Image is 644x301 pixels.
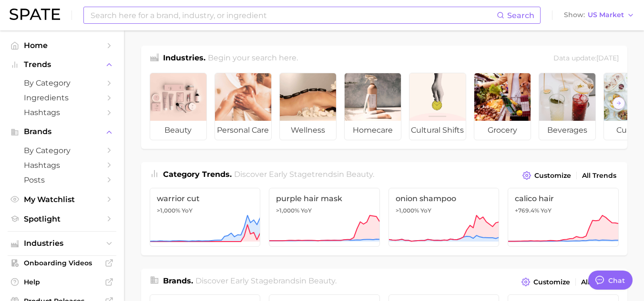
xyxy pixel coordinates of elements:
[344,73,401,140] a: homecare
[520,169,573,182] button: Customize
[10,9,60,20] img: SPATE
[345,121,401,140] span: homecare
[582,172,616,180] span: All Trends
[613,97,625,109] button: Scroll Right
[8,76,116,90] a: by Category
[150,73,207,140] a: beauty
[150,188,261,247] a: warrior cut>1,000% YoY
[150,121,206,140] span: beauty
[580,169,619,182] a: All Trends
[534,172,571,180] span: Customize
[539,73,596,140] a: beverages
[24,161,100,170] span: Hashtags
[409,73,466,140] a: cultural shifts
[163,170,232,179] span: Category Trends .
[474,73,531,140] a: grocery
[474,121,531,140] span: grocery
[234,170,374,179] span: Discover Early Stage trends in .
[24,60,100,69] span: Trends
[215,121,271,140] span: personal care
[24,93,100,102] span: Ingredients
[515,194,612,203] span: calico hair
[308,276,335,285] span: beauty
[519,275,572,289] button: Customize
[8,192,116,207] a: My Watchlist
[24,278,100,286] span: Help
[346,170,373,179] span: beauty
[8,105,116,120] a: Hashtags
[564,12,585,18] span: Show
[276,194,373,203] span: purple hair mask
[24,41,100,50] span: Home
[8,173,116,187] a: Posts
[8,58,116,72] button: Trends
[24,175,100,184] span: Posts
[276,207,299,214] span: >1,000%
[24,127,100,136] span: Brands
[8,143,116,158] a: by Category
[8,125,116,139] button: Brands
[8,236,116,251] button: Industries
[195,276,337,285] span: Discover Early Stage brands in .
[8,90,116,105] a: Ingredients
[208,52,298,65] h2: Begin your search here.
[157,194,254,203] span: warrior cut
[24,239,100,248] span: Industries
[8,158,116,173] a: Hashtags
[163,52,205,65] h1: Industries.
[409,121,466,140] span: cultural shifts
[562,9,637,21] button: ShowUS Market
[553,52,619,65] div: Data update: [DATE]
[280,121,336,140] span: wellness
[157,207,180,214] span: >1,000%
[508,188,619,247] a: calico hair+769.4% YoY
[279,73,337,140] a: wellness
[533,278,570,286] span: Customize
[539,121,595,140] span: beverages
[579,276,619,289] a: All Brands
[24,108,100,117] span: Hashtags
[163,276,193,285] span: Brands .
[8,38,116,53] a: Home
[388,188,500,247] a: onion shampoo>1,000% YoY
[24,78,100,87] span: by Category
[24,195,100,204] span: My Watchlist
[420,207,431,214] span: YoY
[90,7,497,23] input: Search here for a brand, industry, or ingredient
[215,73,272,140] a: personal care
[182,207,193,214] span: YoY
[541,207,552,214] span: YoY
[581,278,616,286] span: All Brands
[24,259,100,267] span: Onboarding Videos
[588,12,624,18] span: US Market
[396,194,492,203] span: onion shampoo
[396,207,419,214] span: >1,000%
[24,146,100,155] span: by Category
[8,275,116,289] a: Help
[24,214,100,223] span: Spotlight
[507,11,534,20] span: Search
[8,212,116,226] a: Spotlight
[8,256,116,270] a: Onboarding Videos
[269,188,380,247] a: purple hair mask>1,000% YoY
[515,207,539,214] span: +769.4%
[301,207,312,214] span: YoY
